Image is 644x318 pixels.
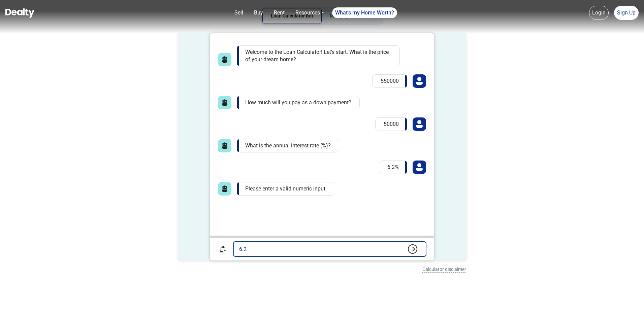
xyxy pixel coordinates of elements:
p: 550000 [372,74,407,88]
img: user [416,163,423,171]
input: Enter [233,242,426,256]
p: What is the annual interest rate (%)? [237,139,339,152]
a: Sell [232,6,246,20]
p: Welcome to the Loan Calculator! Let's start. What is the price of your dream home? [237,45,400,66]
span: Calculator disclaimer [422,266,466,273]
p: 6.2% [379,161,407,174]
iframe: Intercom live chat [621,295,637,311]
img: user [416,77,423,85]
p: How much will you pay as a down payment? [237,96,360,109]
a: Sign Up [614,6,639,20]
img: bot [222,99,227,106]
a: Rent [271,6,287,20]
p: Please enter a valid numeric input. [237,182,335,196]
a: Resources [293,6,327,20]
img: bot [222,185,227,192]
img: Send [408,244,417,254]
img: user [416,120,423,128]
a: Buy [251,6,266,20]
img: bot [222,142,227,149]
p: 50000 [375,117,407,131]
img: Clear Chat [220,246,226,253]
a: Login [589,6,609,20]
img: Dealty - Buy, Sell & Rent Homes [5,8,34,18]
a: What's my Home Worth? [332,7,397,18]
img: bot [222,56,227,63]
